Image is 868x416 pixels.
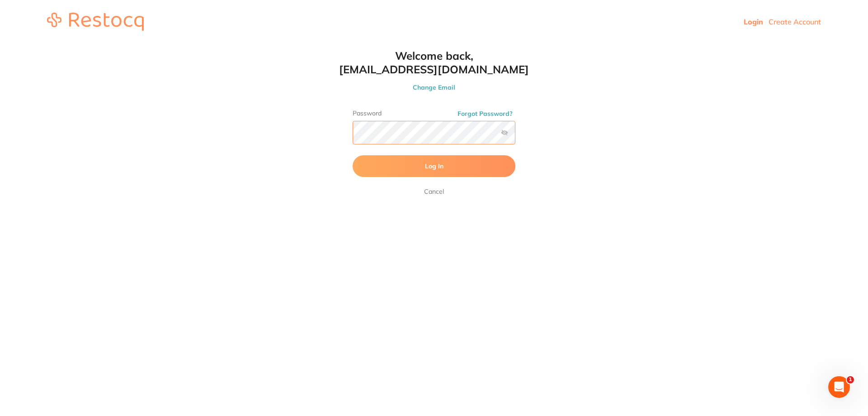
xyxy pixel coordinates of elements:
[335,83,533,91] button: Change Email
[425,162,443,170] span: Log In
[422,186,446,197] a: Cancel
[769,17,821,26] a: Create Account
[455,110,515,118] button: Forgot Password?
[847,376,854,383] span: 1
[353,155,515,177] button: Log In
[335,49,533,76] h1: Welcome back, [EMAIL_ADDRESS][DOMAIN_NAME]
[353,110,515,117] label: Password
[744,17,763,26] a: Login
[828,376,850,398] iframe: Intercom live chat
[47,13,144,31] img: restocq_logo.svg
